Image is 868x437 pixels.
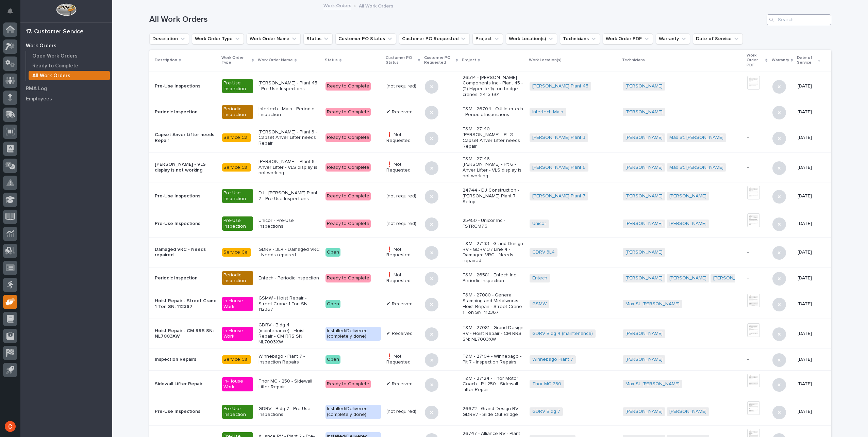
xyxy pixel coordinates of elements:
p: [DATE] [798,409,820,415]
p: [DATE] [798,381,820,387]
p: Winnebago - Plant 7 - Inspection Repairs [258,354,320,365]
p: (not required) [386,221,419,227]
p: [DATE] [798,275,820,281]
p: Customer PO Requested [424,54,454,67]
div: Service Call [222,133,251,142]
p: Work Order PDF [747,52,764,69]
button: Project [472,33,503,44]
p: T&M - 27081 - Grand Design RV - Hoist Repair - CM RRS SN: NL7003XW [463,325,524,342]
p: Capset Anver Lifter needs Repair [155,132,217,144]
div: Ready to Complete [325,274,371,282]
a: GDRV 3L4 [532,249,555,255]
p: [PERSON_NAME] - Plant 3 - Capset Anver Lifter needs Repair [258,129,320,146]
div: In-House Work [222,327,253,341]
p: ❗ Not Requested [386,272,419,284]
p: GDRV - Bldg 7 - Pre-Use Inspections [258,406,320,418]
p: Date of Service [797,54,816,67]
p: [DATE] [798,109,820,115]
tr: Sidewall Lifter RepairIn-House WorkThor MC - 250 - Sidewall Lifter RepairReady to Complete✔ Recei... [149,370,831,398]
a: [PERSON_NAME] Plant 45 [532,83,588,89]
p: Work Orders [26,43,56,49]
button: Warranty [656,33,690,44]
a: Winnebago Plant 7 [532,357,573,362]
a: GSMW [532,301,547,307]
a: [PERSON_NAME] Plant 6 [532,165,586,171]
button: Customer PO Requested [399,33,470,44]
p: [DATE] [798,135,820,141]
p: Work Location(s) [529,56,562,64]
div: Pre-Use Inspection [222,189,253,203]
p: 26514 - [PERSON_NAME] Components Inc - Plant 45 - (2) Hyperlite ¼ ton bridge cranes; 24’ x 60’ [463,75,524,98]
p: [DATE] [798,193,820,199]
tr: Periodic InspectionPeriodic InspectionIntertech - Main - Periodic InspectionReady to Complete✔ Re... [149,101,831,123]
tr: Pre-Use InspectionsPre-Use InspectionDJ - [PERSON_NAME] Plant 7 - Pre-Use InspectionsReady to Com... [149,182,831,210]
tr: [PERSON_NAME] - VLS display is not workingService Call[PERSON_NAME] - Plant 6 - Anver Lifter - VL... [149,152,831,182]
p: Technicians [622,56,645,64]
p: [DATE] [798,357,820,362]
a: [PERSON_NAME] [669,221,706,227]
a: [PERSON_NAME] [669,409,706,415]
p: ❗ Not Requested [386,132,419,144]
a: [PERSON_NAME] [625,409,663,415]
p: Warranty [772,56,789,64]
p: - [747,165,767,171]
p: Customer PO Status [386,54,416,67]
p: Unicor - Pre-Use Inspections [258,218,320,229]
p: 24744 - DJ Construction - [PERSON_NAME] Plant 7 Setup [463,188,524,205]
div: Notifications [9,8,17,19]
p: Pre-Use Inspections [155,221,217,227]
a: [PERSON_NAME] [625,357,663,362]
p: Hoist Repair - CM RRS SN: NL7003XW [155,328,217,340]
button: Status [303,33,333,44]
div: Service Call [222,355,251,364]
p: T&M - 27080 - General Stamping and Metalworks - Hoist Repair - Street Crane 1 Ton SN: 112367 [463,292,524,315]
button: users-avatar [3,419,17,434]
p: ✔ Received [386,381,419,387]
p: Work Order Name [258,56,293,64]
tr: Damaged VRC - Needs repairedService CallGDRV - 3L4 - Damaged VRC - Needs repairedOpen❗ Not Reques... [149,238,831,267]
p: ✔ Received [386,331,419,337]
button: Date of Service [693,33,743,44]
a: [PERSON_NAME] [625,109,663,115]
p: T&M - 26704 - OJI Intertech - Periodic Inspections [463,106,524,118]
p: Description [155,56,177,64]
a: Intertech Main [532,109,563,115]
div: Pre-Use Inspection [222,216,253,231]
a: [PERSON_NAME] [625,83,663,89]
p: Entech - Periodic Inspection [258,275,320,281]
div: Pre-Use Inspection [222,79,253,93]
div: Search [767,14,831,25]
p: Hoist Repair - Street Crane 1 Ton SN: 112367 [155,298,217,310]
div: Pre-Use Inspection [222,405,253,419]
a: [PERSON_NAME] [669,193,706,199]
p: ❗ Not Requested [386,162,419,173]
a: [PERSON_NAME] [625,275,663,281]
div: Open [325,355,340,364]
p: Work Order Type [221,54,250,67]
p: Periodic Inspection [155,109,217,115]
div: In-House Work [222,377,253,391]
tr: Pre-Use InspectionsPre-Use InspectionGDRV - Bldg 7 - Pre-Use InspectionsInstalled/Delivered (comp... [149,398,831,425]
tr: Periodic InspectionPeriodic InspectionEntech - Periodic InspectionReady to Complete❗ Not Requeste... [149,267,831,289]
a: [PERSON_NAME] [625,249,663,255]
div: Installed/Delivered (completely done) [325,327,381,341]
a: Employees [20,94,112,104]
p: Open Work Orders [32,53,78,59]
button: Work Order Type [192,33,244,44]
p: All Work Orders [32,73,70,79]
div: Open [325,248,340,257]
tr: Pre-Use InspectionsPre-Use Inspection[PERSON_NAME] - Plant 45 - Pre-Use InspectionsReady to Compl... [149,71,831,101]
p: ✔ Received [386,301,419,307]
a: GDRV Bldg 4 (maintenance) [532,331,593,337]
a: [PERSON_NAME] [625,331,663,337]
p: [DATE] [798,83,820,89]
div: Ready to Complete [325,380,371,388]
p: Intertech - Main - Periodic Inspection [258,106,320,118]
button: Work Location(s) [506,33,557,44]
div: Installed/Delivered (completely done) [325,405,381,419]
a: [PERSON_NAME] [713,275,750,281]
h1: All Work Orders [149,15,764,25]
a: Thor MC 250 [532,381,561,387]
div: 17. Customer Service [26,28,84,36]
div: Ready to Complete [325,82,371,91]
